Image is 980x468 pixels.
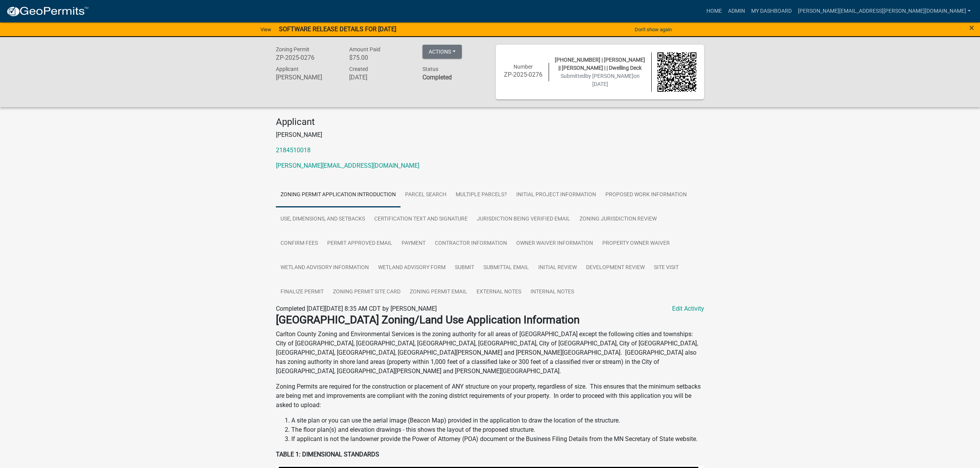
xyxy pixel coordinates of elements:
[276,382,704,410] p: Zoning Permits are required for the construction or placement of ANY structure on your property, ...
[450,256,479,280] a: Submit
[703,4,725,19] a: Home
[725,4,748,19] a: Admin
[748,4,795,19] a: My Dashboard
[349,46,380,52] span: Amount Paid
[276,451,379,458] strong: TABLE 1: DIMENSIONAL STANDARDS
[349,74,411,81] h6: [DATE]
[397,231,430,256] a: Payment
[430,231,512,256] a: Contractor Information
[373,256,450,280] a: Wetland Advisory Form
[575,207,661,232] a: Zoning Jurisdiction Review
[349,66,368,72] span: Created
[276,74,338,81] h6: [PERSON_NAME]
[512,231,598,256] a: Owner Waiver Information
[649,256,683,280] a: Site Visit
[969,23,974,32] button: Close
[585,73,634,79] span: by [PERSON_NAME]
[276,313,580,326] strong: [GEOGRAPHIC_DATA] Zoning/Land Use Application Information
[276,46,309,52] span: Zoning Permit
[276,116,704,128] h4: Applicant
[349,54,411,61] h6: $75.00
[422,66,438,72] span: Status
[672,304,704,313] a: Edit Activity
[472,207,575,232] a: Jurisdiction Being Verified Email
[276,54,338,61] h6: ZP-2025-0276
[276,130,704,140] p: [PERSON_NAME]
[795,4,974,19] a: [PERSON_NAME][EMAIL_ADDRESS][PERSON_NAME][DOMAIN_NAME]
[276,183,400,207] a: Zoning Permit Application Introduction
[370,207,472,232] a: Certification Text and Signature
[581,256,649,280] a: Development Review
[479,256,534,280] a: Submittal Email
[279,25,396,33] strong: SOFTWARE RELEASE DETAILS FOR [DATE]
[405,280,472,305] a: Zoning Permit Email
[526,280,579,305] a: Internal Notes
[276,280,328,305] a: Finalize Permit
[323,231,397,256] a: Permit Approved Email
[451,183,512,207] a: Multiple Parcels?
[276,330,704,376] p: Carlton County Zoning and Environmental Services is the zoning authority for all areas of [GEOGRA...
[969,22,974,33] span: ×
[276,162,419,169] a: [PERSON_NAME][EMAIL_ADDRESS][DOMAIN_NAME]
[422,74,452,81] strong: Completed
[276,66,299,72] span: Applicant
[257,23,274,36] a: View
[276,256,373,280] a: Wetland Advisory Information
[400,183,451,207] a: Parcel search
[514,64,533,70] span: Number
[555,57,645,71] span: [PHONE_NUMBER] | [PERSON_NAME] || [PERSON_NAME] | | Dwelling Deck
[276,231,323,256] a: Confirm Fees
[561,73,640,87] span: Submitted on [DATE]
[632,23,675,36] button: Don't show again
[328,280,405,305] a: Zoning Permit Site Card
[472,280,526,305] a: External Notes
[276,305,437,312] span: Completed [DATE][DATE] 8:35 AM CDT by [PERSON_NAME]
[291,425,704,434] li: The floor plan(s) and elevation drawings - this shows the layout of the proposed structure.
[598,231,674,256] a: Property Owner Waiver
[657,52,697,92] img: QR code
[534,256,581,280] a: Initial Review
[601,183,691,207] a: Proposed Work Information
[512,183,601,207] a: Initial Project Information
[291,416,704,425] li: A site plan or you can use the aerial image (Beacon Map) provided in the application to draw the ...
[504,71,543,78] h6: ZP-2025-0276
[276,146,311,154] a: 2184510018
[291,434,704,444] li: If applicant is not the landowner provide the Power of Attorney (POA) document or the Business Fi...
[276,207,370,232] a: Use, Dimensions, and Setbacks
[422,45,462,59] button: Actions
